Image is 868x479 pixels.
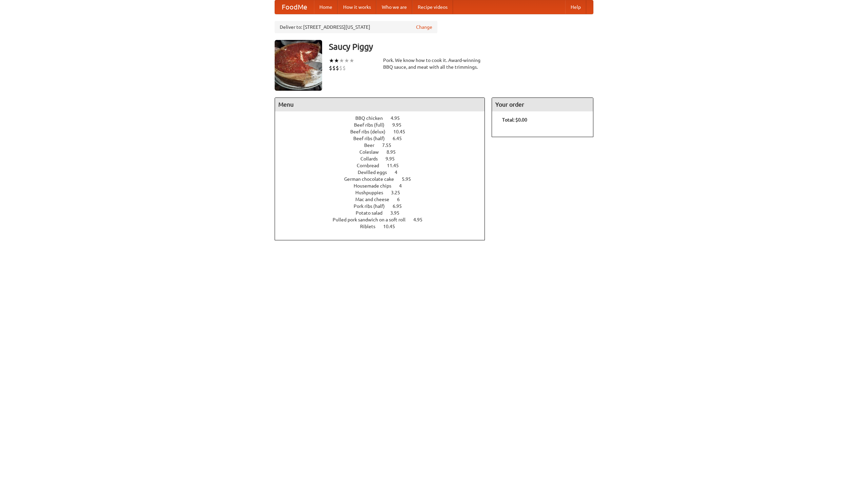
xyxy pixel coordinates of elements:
span: 3.25 [391,190,407,195]
a: German chocolate cake 5.95 [344,176,423,182]
span: Housemade chips [354,183,398,189]
a: Riblets 10.45 [360,224,408,229]
span: 10.45 [393,129,412,134]
a: Devilled eggs 4 [358,170,410,175]
span: 4.95 [413,217,429,222]
li: $ [336,64,339,72]
a: Pulled pork sandwich on a soft roll 4.95 [333,217,435,222]
a: Beef ribs (half) 6.45 [353,136,414,141]
li: ★ [349,57,354,64]
span: 4.95 [391,115,407,121]
span: 4 [399,183,409,189]
span: Mac and cheese [355,197,396,202]
a: Mac and cheese 6 [355,197,412,202]
li: $ [329,64,332,72]
a: Potato salad 3.95 [356,210,412,216]
li: ★ [329,57,334,64]
a: Recipe videos [412,0,453,14]
li: ★ [344,57,349,64]
span: Beef ribs (half) [353,136,392,141]
span: 9.95 [392,122,408,128]
span: 5.95 [402,176,418,182]
li: $ [342,64,346,72]
span: Pork ribs (half) [354,203,392,209]
span: Collards [360,156,384,161]
div: Deliver to: [STREET_ADDRESS][US_STATE] [275,21,437,33]
a: Help [565,0,586,14]
span: 11.45 [387,163,406,168]
span: 3.95 [390,210,406,216]
span: Hushpuppies [355,190,390,195]
li: $ [339,64,342,72]
a: Who we are [376,0,412,14]
span: 4 [395,170,404,175]
h3: Saucy Piggy [329,40,593,53]
b: Total: $0.00 [502,117,527,123]
span: Beef ribs (full) [354,122,391,128]
span: 10.45 [383,224,402,229]
span: 6 [397,197,407,202]
span: Pulled pork sandwich on a soft roll [333,217,412,222]
span: Potato salad [356,210,389,216]
div: Pork. We know how to cook it. Award-winning BBQ sauce, and meat with all the trimmings. [383,57,485,70]
span: German chocolate cake [344,176,401,182]
span: 7.55 [382,143,398,148]
a: Beer 7.55 [364,143,404,148]
a: Coleslaw 8.95 [359,149,408,155]
span: Riblets [360,224,382,229]
a: Cornbread 11.45 [357,163,411,168]
a: Collards 9.95 [360,156,407,161]
span: 6.95 [393,203,409,209]
li: ★ [334,57,339,64]
h4: Your order [492,98,593,111]
li: ★ [339,57,344,64]
a: Pork ribs (half) 6.95 [354,203,414,209]
a: Beef ribs (full) 9.95 [354,122,414,128]
span: 6.45 [393,136,409,141]
h4: Menu [275,98,485,111]
a: Home [314,0,338,14]
span: Coleslaw [359,149,386,155]
a: How it works [338,0,376,14]
a: Change [416,24,432,30]
span: BBQ chicken [355,115,390,121]
span: Cornbread [357,163,386,168]
a: Hushpuppies 3.25 [355,190,413,195]
li: $ [332,64,336,72]
span: Devilled eggs [358,170,394,175]
a: FoodMe [275,0,314,14]
span: Beer [364,143,381,148]
a: Housemade chips 4 [354,183,414,189]
span: Beef ribs (delux) [350,129,392,134]
span: 9.95 [386,156,401,161]
a: Beef ribs (delux) 10.45 [350,129,418,134]
img: angular.jpg [275,40,322,91]
span: 8.95 [387,149,402,155]
a: BBQ chicken 4.95 [355,115,412,121]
